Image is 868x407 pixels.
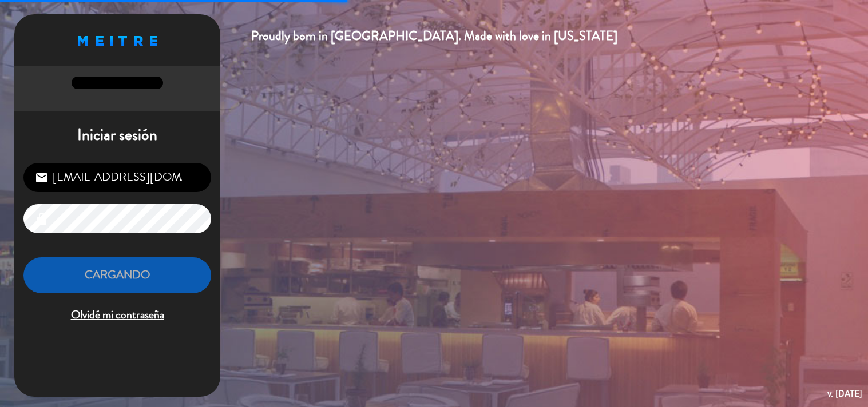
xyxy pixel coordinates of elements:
[23,163,211,192] input: Correo Electrónico
[35,212,49,226] i: lock
[14,126,220,145] h1: Iniciar sesión
[23,257,211,293] button: Cargando
[827,386,862,401] div: v. [DATE]
[35,171,49,185] i: email
[23,306,211,325] span: Olvidé mi contraseña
